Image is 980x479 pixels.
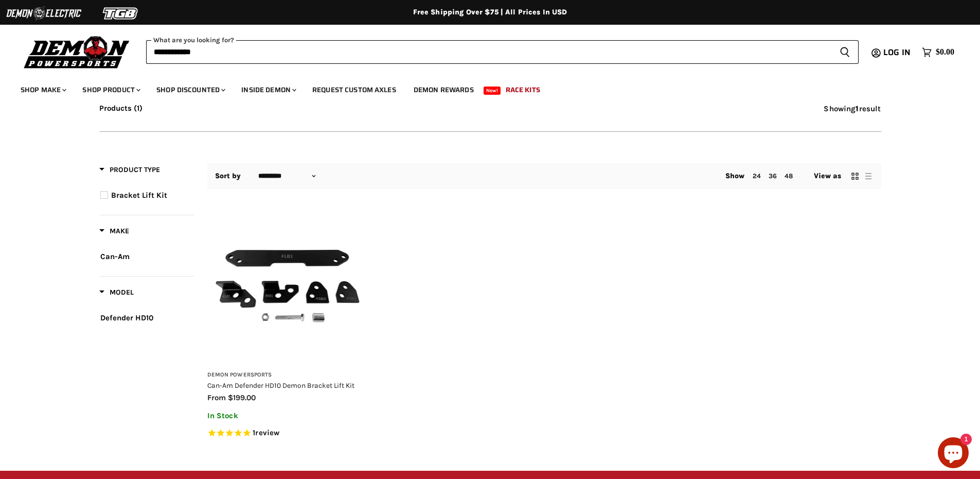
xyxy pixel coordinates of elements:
span: $0.00 [936,47,954,57]
a: Demon Rewards [406,79,482,100]
span: New! [484,87,501,95]
input: When autocomplete results are available use up and down arrows to review and enter to select [146,40,831,64]
span: 1 reviews [253,429,279,438]
a: Log in [879,48,917,57]
span: $199.00 [228,393,256,402]
button: Search [831,40,859,64]
a: Shop Discounted [149,79,231,100]
span: Show [725,172,745,180]
span: Rated 5.0 out of 5 stars 1 reviews [207,428,368,439]
button: Filter by Make [99,226,129,239]
span: from [207,393,226,402]
ul: Main menu [13,75,952,100]
img: Demon Powersports [21,33,133,70]
inbox-online-store-chat: Shopify online store chat [935,437,972,471]
a: $0.00 [917,45,959,60]
strong: 1 [856,104,859,113]
img: Demon Electric Logo 2 [5,4,82,23]
span: Log in [883,46,911,59]
span: Can-Am [100,252,130,261]
span: Model [99,288,134,297]
a: 36 [769,172,777,180]
a: Race Kits [498,79,548,100]
button: Filter by Product Type [99,165,160,178]
button: list view [863,171,874,181]
img: Can-Am Defender HD10 Demon Bracket Lift Kit [207,202,368,364]
a: Request Custom Axles [305,79,404,100]
p: In Stock [207,412,368,420]
div: Free Shipping Over $75 | All Prices In USD [79,8,902,17]
button: grid view [850,171,860,181]
a: Shop Make [13,79,73,100]
span: Defender HD10 [100,313,153,322]
h3: Demon Powersports [207,371,368,379]
button: Products (1) [99,104,142,113]
span: Product Type [99,165,160,174]
a: Shop Product [75,79,147,100]
div: Product filter [99,164,194,337]
span: review [255,429,279,438]
label: Sort by [215,172,241,180]
a: 24 [753,172,761,180]
img: TGB Logo 2 [82,4,159,23]
a: Can-Am Defender HD10 Demon Bracket Lift Kit [207,381,354,389]
button: Filter by Model [99,287,134,300]
a: 48 [785,172,793,180]
form: Product [146,40,859,64]
span: View as [814,172,842,180]
a: Inside Demon [234,79,302,100]
span: Bracket Lift Kit [111,191,167,200]
span: Showing result [824,104,881,113]
span: Make [99,227,129,235]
